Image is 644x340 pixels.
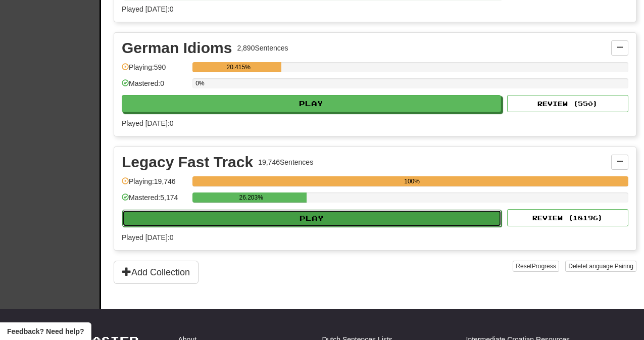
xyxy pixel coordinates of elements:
button: ResetProgress [513,261,559,272]
span: Played [DATE]: 0 [122,233,173,241]
div: 20.415% [195,62,281,72]
button: Play [122,210,502,227]
div: Playing: 19,746 [122,176,187,193]
div: Legacy Fast Track [122,155,253,170]
div: Mastered: 0 [122,78,187,95]
div: 19,746 Sentences [258,157,313,167]
button: DeleteLanguage Pairing [565,261,636,272]
span: Progress [532,263,556,270]
div: Mastered: 5,174 [122,192,187,209]
div: 100% [195,176,628,186]
button: Review (550) [507,95,628,112]
button: Add Collection [114,261,199,284]
button: Review (18196) [507,209,628,226]
span: Played [DATE]: 0 [122,119,173,127]
span: Language Pairing [586,263,633,270]
span: Open feedback widget [7,326,84,336]
div: 26.203% [195,192,307,203]
div: 2,890 Sentences [237,43,288,53]
div: German Idioms [122,40,232,56]
button: Play [122,95,501,112]
span: Played [DATE]: 0 [122,5,173,13]
div: Playing: 590 [122,62,187,79]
